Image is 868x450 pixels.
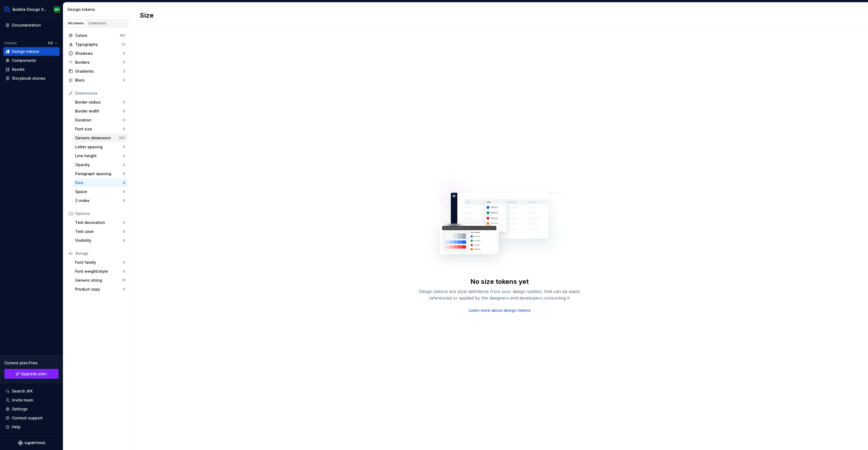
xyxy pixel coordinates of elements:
[12,415,43,421] div: Contact support
[66,40,127,49] a: Typography21
[75,42,122,47] div: Typography
[123,220,125,225] div: 0
[123,69,125,73] div: 2
[75,251,125,256] div: Strings
[55,7,59,12] div: MH
[66,31,127,40] a: Colors461
[140,11,154,20] h2: Size
[73,116,127,124] a: Duration0
[120,33,125,38] div: 461
[73,267,127,276] a: Font weight/style0
[123,163,125,167] div: 0
[123,287,125,291] div: 0
[75,60,123,65] div: Borders
[12,58,36,63] div: Components
[73,125,127,133] a: Font size0
[75,126,123,132] div: Font size
[3,56,60,65] a: Components
[4,369,59,379] button: Upgrade plan
[12,406,28,412] div: Settings
[68,7,129,12] div: Design tokens
[123,238,125,243] div: 0
[122,42,125,47] div: 21
[68,21,84,25] div: All tokens
[66,76,127,85] a: Blurs0
[73,98,127,107] a: Border radius0
[12,388,33,394] div: Search ⌘K
[1,4,62,15] button: Bubble Design SystemMH
[123,51,125,56] div: 0
[12,49,39,54] div: Design tokens
[4,41,17,45] div: Dataset
[75,260,123,265] div: Font family
[123,109,125,113] div: 0
[75,220,123,225] div: Text decoration
[75,211,125,216] div: Options
[469,308,531,313] a: Learn more about design tokens
[73,227,127,236] a: Text case0
[3,47,60,56] a: Design tokens
[12,76,45,81] div: Storybook stories
[123,260,125,265] div: 0
[75,287,123,292] div: Product copy
[73,178,127,187] a: Size0
[75,189,123,194] div: Space
[88,21,106,25] div: Collections
[73,169,127,178] a: Paragraph spacing0
[12,67,25,72] div: Assets
[122,278,125,282] div: 31
[123,154,125,158] div: 0
[123,78,125,82] div: 0
[75,99,123,105] div: Border radius
[123,60,125,65] div: 0
[75,117,123,123] div: Duration
[123,172,125,176] div: 0
[75,198,123,203] div: Z-index
[123,127,125,131] div: 0
[123,118,125,122] div: 0
[73,143,127,151] a: Letter spacing0
[66,58,127,67] a: Borders0
[75,229,123,234] div: Text case
[123,181,125,185] div: 0
[413,288,586,301] div: Design tokens are style definitions from your design system, that can be easily referenced or app...
[73,258,127,267] a: Font family0
[66,67,127,76] a: Gradients2
[3,405,60,413] a: Settings
[75,144,123,150] div: Letter spacing
[75,108,123,114] div: Border width
[3,423,60,431] button: Help
[123,198,125,203] div: 0
[3,387,60,396] button: Search ⌘K
[66,49,127,58] a: Shadows0
[75,162,123,168] div: Opacity
[73,218,127,227] a: Text decoration0
[73,187,127,196] a: Space0
[12,424,21,430] div: Help
[119,136,125,140] div: 227
[3,65,60,74] a: Assets
[73,236,127,245] a: Visibility0
[73,107,127,115] a: Border width0
[73,152,127,160] a: Line height0
[75,171,123,176] div: Paragraph spacing
[3,74,60,83] a: Storybook stories
[75,135,119,141] div: Generic dimension
[123,145,125,149] div: 0
[73,285,127,294] a: Product copy0
[12,7,47,12] div: Bubble Design System
[21,371,47,377] span: Upgrade plan
[3,396,60,404] a: Invite team
[123,100,125,104] div: 0
[12,397,33,403] div: Invite team
[75,51,123,56] div: Shadows
[470,277,529,286] div: No size tokens yet
[4,6,10,13] img: 1a847f6c-1245-4c66-adf2-ab3a177fc91e.png
[4,360,59,366] div: Current plan : Free
[48,41,53,45] span: O2
[75,33,120,38] div: Colors
[75,69,123,74] div: Gradients
[73,276,127,285] a: Generic string31
[75,153,123,159] div: Line height
[12,22,41,28] div: Documentation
